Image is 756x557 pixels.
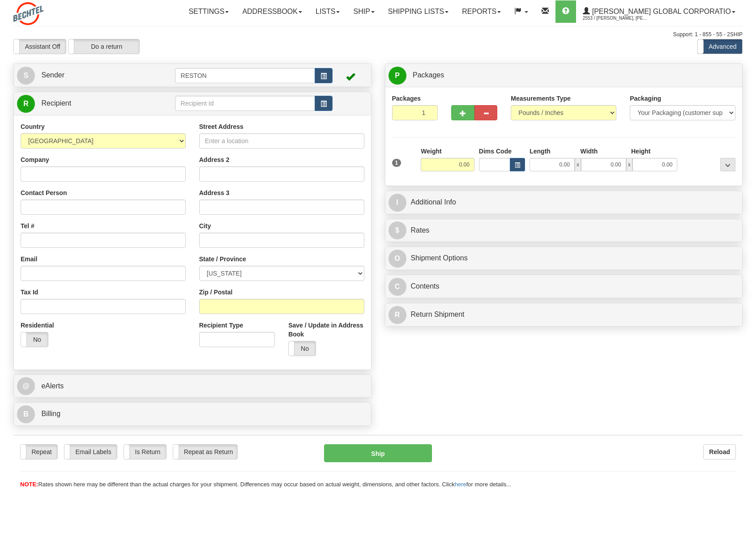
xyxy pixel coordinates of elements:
span: x [575,158,581,171]
label: Repeat as Return [173,445,237,459]
a: $Rates [389,221,739,240]
label: Dims Code [479,147,512,156]
span: Billing [41,410,60,417]
span: @ [17,377,35,395]
a: Lists [309,0,346,23]
span: 1 [392,159,401,167]
label: Recipient Type [199,321,243,330]
a: OShipment Options [389,249,739,268]
div: Support: 1 - 855 - 55 - 2SHIP [13,31,743,38]
label: Advanced [698,39,742,54]
label: Address 3 [199,188,230,197]
button: Reload [703,444,736,459]
label: Weight [421,147,441,156]
label: No [21,332,48,347]
label: Email [21,255,37,264]
span: C [389,278,406,296]
span: O [389,250,406,268]
span: R [17,95,35,113]
label: Packages [392,94,421,103]
label: Tel # [21,221,34,230]
div: Rates shown here may be different than the actual charges for your shipment. Differences may occu... [13,480,743,489]
a: S Sender [17,66,175,85]
label: Do a return [68,39,139,54]
a: Settings [182,0,235,23]
label: Tax Id [21,288,38,297]
a: B Billing [17,405,368,423]
a: R Recipient [17,94,157,113]
label: Zip / Postal [199,288,233,297]
label: Is Return [124,445,166,459]
b: Reload [709,448,730,455]
input: Enter a location [199,133,364,149]
input: Sender Id [175,68,316,83]
label: Packaging [630,94,661,103]
label: Address 2 [199,155,230,164]
label: Save / Update in Address Book [288,321,364,339]
label: Measurements Type [511,94,571,103]
a: [PERSON_NAME] Global Corporatio 2553 / [PERSON_NAME], [PERSON_NAME] [576,0,742,23]
label: Width [581,147,598,156]
a: IAdditional Info [389,193,739,212]
span: NOTE: [20,481,38,488]
label: Residential [21,321,54,330]
label: Length [530,147,551,156]
a: RReturn Shipment [389,306,739,324]
a: Addressbook [235,0,309,23]
button: Ship [324,444,432,462]
label: Assistant Off [14,39,66,54]
label: Email Labels [64,445,117,459]
a: Reports [455,0,508,23]
span: eAlerts [41,382,64,390]
span: P [389,67,406,85]
label: Contact Person [21,188,67,197]
img: logo2553.jpg [13,2,43,25]
a: CContents [389,277,739,296]
span: B [17,405,35,423]
label: Country [21,122,45,131]
label: Repeat [21,445,57,459]
input: Recipient Id [175,96,316,111]
iframe: chat widget [735,233,755,324]
span: Sender [41,71,64,79]
label: City [199,221,211,230]
a: Ship [346,0,381,23]
div: ... [720,158,735,171]
span: Recipient [41,99,71,107]
a: @ eAlerts [17,377,368,395]
label: Height [631,147,651,156]
span: $ [389,221,406,239]
label: State / Province [199,255,246,264]
a: Shipping lists [381,0,455,23]
span: I [389,194,406,212]
span: x [626,158,632,171]
label: Company [21,155,49,164]
a: here [455,481,466,488]
label: No [289,341,316,356]
span: 2553 / [PERSON_NAME], [PERSON_NAME] [583,14,650,23]
label: Street Address [199,122,243,131]
a: P Packages [389,66,739,85]
span: [PERSON_NAME] Global Corporatio [590,8,731,15]
span: R [389,306,406,324]
span: Packages [413,71,444,79]
span: S [17,67,35,85]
